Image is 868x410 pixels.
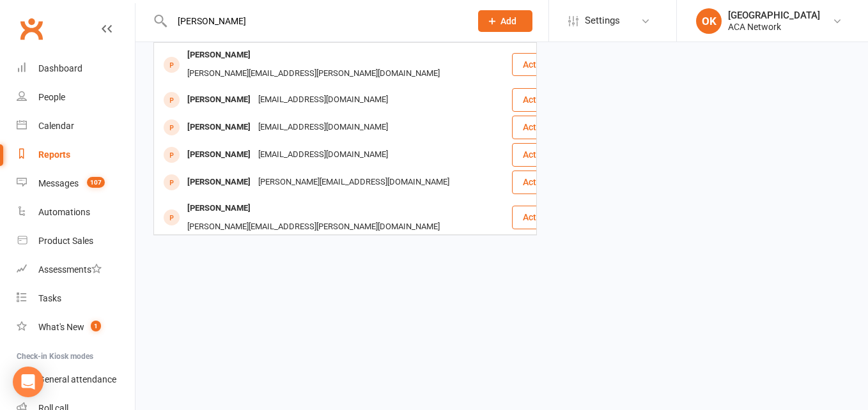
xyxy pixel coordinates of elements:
[728,21,820,33] div: ACA Network
[38,322,84,332] div: What's New
[38,236,93,246] div: Product Sales
[183,146,254,164] div: [PERSON_NAME]
[17,227,135,255] a: Product Sales
[183,199,254,218] div: [PERSON_NAME]
[500,16,516,26] span: Add
[38,121,74,131] div: Calendar
[91,321,101,331] span: 1
[478,10,532,32] button: Add
[13,367,43,397] div: Open Intercom Messenger
[512,116,575,139] button: Actions
[168,12,461,30] input: Search...
[17,112,135,140] a: Calendar
[17,140,135,169] a: Reports
[38,178,79,188] div: Messages
[254,118,392,137] div: [EMAIL_ADDRESS][DOMAIN_NAME]
[17,255,135,284] a: Assessments
[38,92,65,102] div: People
[183,173,254,192] div: [PERSON_NAME]
[17,198,135,227] a: Automations
[512,88,575,111] button: Actions
[17,365,135,394] a: General attendance kiosk mode
[38,374,116,384] div: General attendance
[512,171,575,194] button: Actions
[15,13,47,45] a: Clubworx
[38,293,61,303] div: Tasks
[38,207,90,217] div: Automations
[38,264,102,275] div: Assessments
[17,169,135,198] a: Messages 107
[17,54,135,83] a: Dashboard
[183,91,254,109] div: [PERSON_NAME]
[585,6,620,35] span: Settings
[17,313,135,342] a: What's New1
[17,284,135,313] a: Tasks
[512,53,575,76] button: Actions
[17,83,135,112] a: People
[38,149,70,160] div: Reports
[183,46,254,65] div: [PERSON_NAME]
[254,146,392,164] div: [EMAIL_ADDRESS][DOMAIN_NAME]
[728,10,820,21] div: [GEOGRAPHIC_DATA]
[183,65,444,83] div: [PERSON_NAME][EMAIL_ADDRESS][PERSON_NAME][DOMAIN_NAME]
[512,143,575,166] button: Actions
[183,118,254,137] div: [PERSON_NAME]
[183,218,444,236] div: [PERSON_NAME][EMAIL_ADDRESS][PERSON_NAME][DOMAIN_NAME]
[38,63,82,73] div: Dashboard
[254,173,453,192] div: [PERSON_NAME][EMAIL_ADDRESS][DOMAIN_NAME]
[87,177,105,188] span: 107
[512,206,575,229] button: Actions
[254,91,392,109] div: [EMAIL_ADDRESS][DOMAIN_NAME]
[696,8,722,34] div: OK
